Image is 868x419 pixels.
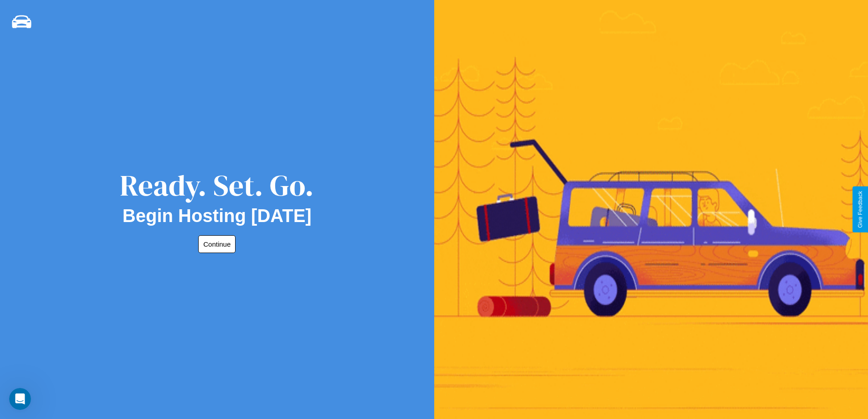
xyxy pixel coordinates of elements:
[123,206,312,226] h2: Begin Hosting [DATE]
[120,165,314,206] div: Ready. Set. Go.
[9,388,31,410] iframe: Intercom live chat
[857,191,863,228] div: Give Feedback
[198,235,236,253] button: Continue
